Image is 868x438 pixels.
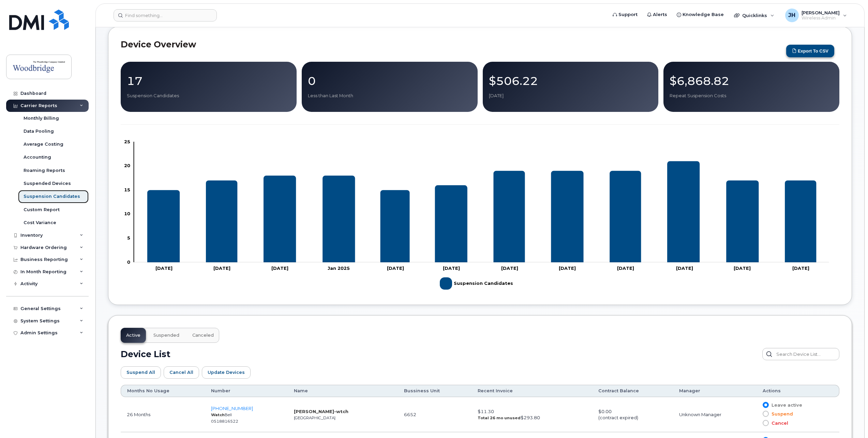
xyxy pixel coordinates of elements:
[788,11,795,19] span: JH
[642,8,672,21] a: Alerts
[472,397,592,432] td: $11.30 $293.80
[762,348,839,360] input: Search Device List...
[670,93,833,99] p: Repeat Suspension Costs
[443,265,460,271] tspan: [DATE]
[153,333,179,338] span: Suspended
[673,397,757,432] td: Unknown Manager
[683,11,724,18] span: Knowledge Base
[387,265,404,271] tspan: [DATE]
[127,93,290,99] p: Suspension Candidates
[127,75,290,87] p: 17
[308,93,472,99] p: Less than Last Month
[769,411,793,417] span: Suspend
[672,8,729,21] a: Knowledge Base
[155,265,173,271] tspan: [DATE]
[673,385,757,397] th: Manager
[440,275,513,292] g: Suspension Candidates
[121,397,205,432] td: 26 Months
[192,333,214,338] span: Canceled
[288,385,398,397] th: Name
[124,187,130,192] tspan: 15
[208,369,245,376] span: Update Devices
[501,265,518,271] tspan: [DATE]
[489,93,653,99] p: [DATE]
[734,265,751,271] tspan: [DATE]
[618,11,638,18] span: Support
[729,9,779,22] div: Quicklinks
[780,9,852,22] div: Justine Haymer
[169,369,193,376] span: Cancel All
[164,366,199,379] button: Cancel All
[127,259,130,265] tspan: 0
[559,265,576,271] tspan: [DATE]
[114,9,217,21] input: Find something...
[121,366,161,379] button: Suspend All
[121,349,170,359] h2: Device List
[398,385,472,397] th: Bussiness Unit
[670,75,833,87] p: $6,868.82
[786,45,834,57] button: Export to CSV
[271,265,288,271] tspan: [DATE]
[127,235,130,240] tspan: 5
[211,412,225,417] strong: Watch
[205,385,288,397] th: Number
[592,385,673,397] th: Contract Balance
[121,385,205,397] th: Months No Usage
[676,265,693,271] tspan: [DATE]
[802,15,840,21] span: Wireless Admin
[121,39,783,49] h2: Device Overview
[124,139,829,292] g: Chart
[126,369,155,376] span: Suspend All
[294,415,335,420] small: [GEOGRAPHIC_DATA]
[124,139,130,144] tspan: 25
[147,161,816,263] g: Suspension Candidates
[202,366,251,379] button: Update Devices
[598,415,638,420] span: (contract expired)
[608,8,642,21] a: Support
[328,265,350,271] tspan: Jan 2025
[308,75,472,87] p: 0
[769,402,802,408] span: Leave active
[213,265,230,271] tspan: [DATE]
[802,10,840,15] span: [PERSON_NAME]
[617,265,634,271] tspan: [DATE]
[653,11,667,18] span: Alerts
[211,412,238,424] small: Bell 0518816522
[124,211,130,217] tspan: 10
[211,406,253,411] a: [PHONE_NUMBER]
[398,397,472,432] td: 6652
[294,409,348,414] strong: [PERSON_NAME]-wtch
[757,385,839,397] th: Actions
[769,420,788,426] span: Cancel
[742,13,767,18] span: Quicklinks
[440,275,513,292] g: Legend
[472,385,592,397] th: Recent Invoice
[792,265,809,271] tspan: [DATE]
[124,163,130,168] tspan: 20
[592,397,673,432] td: $0.00
[489,75,653,87] p: $506.22
[478,415,521,420] strong: Total 26 mo unused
